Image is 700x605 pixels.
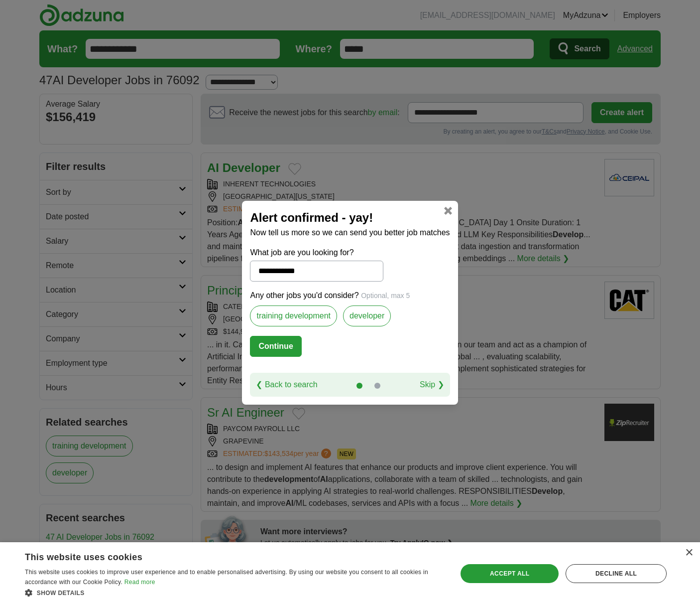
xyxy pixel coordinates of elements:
[250,209,450,227] h2: Alert confirmed - yay!
[37,590,85,597] span: Show details
[250,227,450,239] p: Now tell us more so we can send you better job matches
[343,305,391,326] label: developer
[250,336,301,357] button: Continue
[566,564,667,583] div: Decline all
[256,379,317,391] a: ❮ Back to search
[250,290,450,302] p: Any other jobs you'd consider?
[250,247,383,259] label: What job are you looking for?
[420,379,444,391] a: Skip ❯
[361,292,410,300] span: Optional, max 5
[25,588,444,598] div: Show details
[250,305,337,326] label: training development
[25,569,428,586] span: This website uses cookies to improve user experience and to enable personalised advertising. By u...
[124,579,155,586] a: Read more, opens a new window
[461,564,559,583] div: Accept all
[685,549,693,557] div: Close
[25,548,419,563] div: This website uses cookies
